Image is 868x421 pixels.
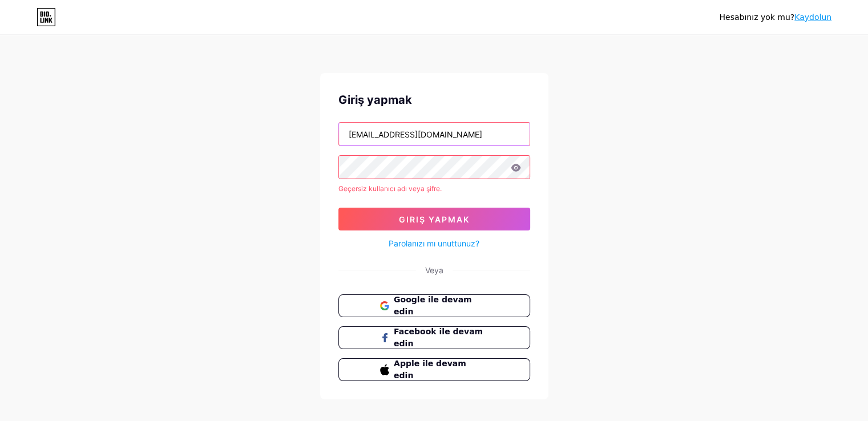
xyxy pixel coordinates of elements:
a: Parolanızı mı unuttunuz? [389,237,479,249]
font: Giriş yapmak [338,93,412,107]
font: Apple ile devam edin [394,359,466,380]
font: Parolanızı mı unuttunuz? [389,238,479,248]
font: Veya [425,265,443,275]
button: Google ile devam edin [338,294,530,317]
font: Facebook ile devam edin [394,327,483,348]
font: Geçersiz kullanıcı adı veya şifre. [338,184,442,193]
a: Kaydolun [794,13,831,22]
input: Kullanıcı adı [339,123,530,145]
font: Hesabınız yok mu? [719,13,794,22]
button: Giriş yapmak [338,208,530,230]
button: Apple ile devam edin [338,358,530,381]
font: Google ile devam edin [394,295,472,316]
font: Giriş yapmak [399,214,470,224]
button: Facebook ile devam edin [338,326,530,349]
